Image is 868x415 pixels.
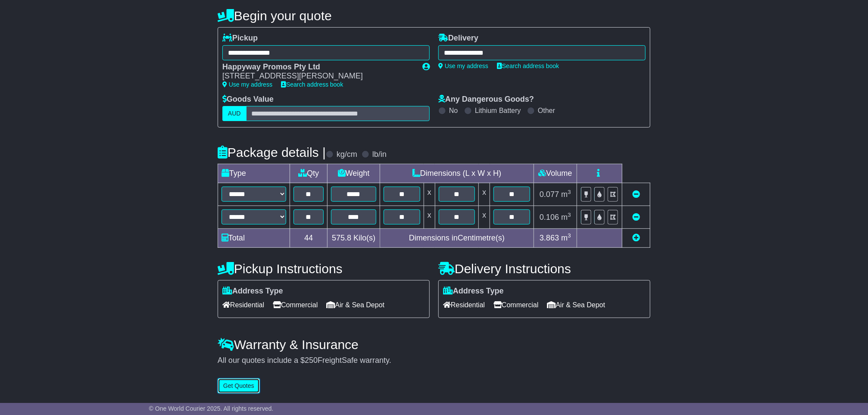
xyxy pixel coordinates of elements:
span: Air & Sea Depot [327,298,385,312]
label: lb/in [372,150,387,159]
label: Other [538,106,555,115]
h4: Delivery Instructions [438,262,650,276]
td: Total [218,229,290,248]
td: Qty [290,164,328,183]
a: Search address book [497,62,559,69]
label: Address Type [443,287,504,296]
td: Kilo(s) [328,229,380,248]
span: 0.077 [540,190,559,199]
td: x [424,183,435,206]
a: Add new item [632,234,640,242]
h4: Package details | [218,145,326,159]
span: Residential [443,298,485,312]
h4: Begin your quote [218,9,650,23]
label: Delivery [438,34,478,43]
label: No [449,106,458,115]
sup: 3 [568,212,571,218]
span: Commercial [273,298,318,312]
label: kg/cm [337,150,357,159]
a: Remove this item [632,213,640,222]
span: Commercial [493,298,538,312]
a: Remove this item [632,190,640,199]
td: x [424,206,435,229]
sup: 3 [568,232,571,239]
span: 250 [305,356,318,365]
td: Weight [328,164,380,183]
div: [STREET_ADDRESS][PERSON_NAME] [222,72,414,81]
a: Search address book [281,81,343,88]
label: Address Type [222,287,283,296]
span: © One World Courier 2025. All rights reserved. [149,405,274,412]
span: Residential [222,298,264,312]
h4: Warranty & Insurance [218,337,650,352]
span: m [561,234,571,242]
span: 0.106 [540,213,559,222]
a: Use my address [438,62,488,69]
td: Type [218,164,290,183]
label: Goods Value [222,95,274,104]
span: Air & Sea Depot [547,298,606,312]
td: x [479,206,490,229]
span: 575.8 [332,234,351,242]
td: x [479,183,490,206]
label: Lithium Battery [475,106,521,115]
td: Volume [534,164,577,183]
button: Get Quotes [218,378,260,393]
label: AUD [222,106,247,121]
div: Happyway Promos Pty Ltd [222,62,414,72]
span: 3.863 [540,234,559,242]
td: Dimensions (L x W x H) [380,164,534,183]
label: Any Dangerous Goods? [438,95,534,104]
div: All our quotes include a $ FreightSafe warranty. [218,356,650,365]
sup: 3 [568,189,571,195]
label: Pickup [222,34,258,43]
td: Dimensions in Centimetre(s) [380,229,534,248]
a: Use my address [222,81,272,88]
td: 44 [290,229,328,248]
span: m [561,213,571,222]
h4: Pickup Instructions [218,262,430,276]
span: m [561,190,571,199]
